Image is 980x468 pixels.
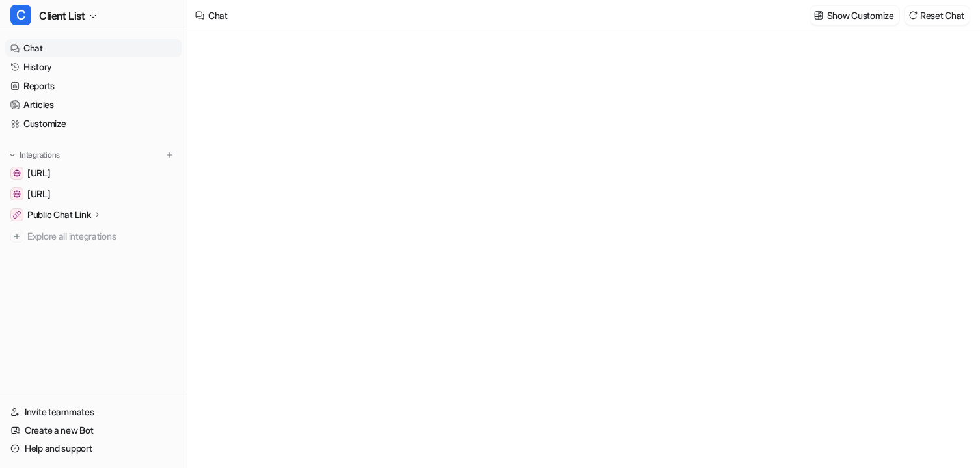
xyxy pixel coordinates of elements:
[5,439,182,458] a: Help and support
[27,187,51,200] span: [URL]
[8,150,17,159] img: expand menu
[13,190,21,198] img: dashboard.eesel.ai
[5,96,182,114] a: Articles
[39,7,85,25] span: Client List
[814,10,823,20] img: customize
[165,150,174,159] img: menu_add.svg
[10,5,31,25] span: C
[5,148,64,161] button: Integrations
[5,39,182,57] a: Chat
[5,164,182,182] a: www.eesel.ai[URL]
[810,6,899,25] button: Show Customize
[5,403,182,421] a: Invite teammates
[5,58,182,76] a: History
[27,208,91,221] p: Public Chat Link
[13,169,21,177] img: www.eesel.ai
[908,10,918,20] img: reset
[5,227,182,245] a: Explore all integrations
[13,211,21,219] img: Public Chat Link
[827,8,894,22] p: Show Customize
[10,230,23,243] img: explore all integrations
[905,6,970,25] button: Reset Chat
[5,421,182,439] a: Create a new Bot
[27,226,176,247] span: Explore all integrations
[5,77,182,95] a: Reports
[20,150,60,160] p: Integrations
[27,167,51,180] span: [URL]
[5,115,182,133] a: Customize
[5,185,182,203] a: dashboard.eesel.ai[URL]
[208,8,228,22] div: Chat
